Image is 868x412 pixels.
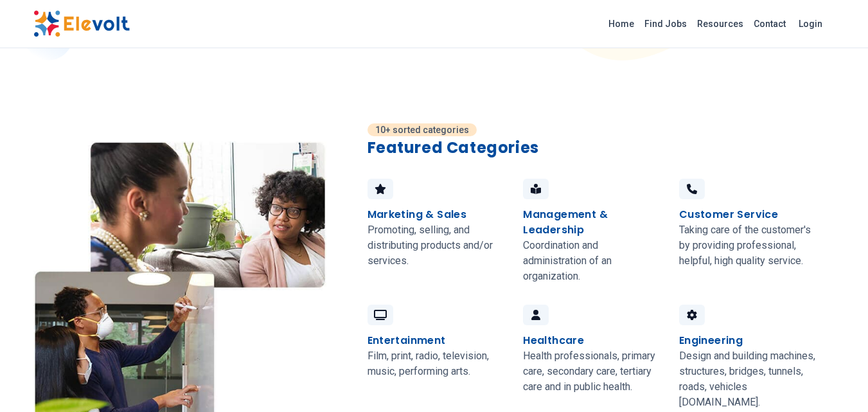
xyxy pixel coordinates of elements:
[671,168,828,294] a: Customer ServiceTaking care of the customer's by providing professional, helpful, high quality se...
[679,333,743,348] h4: Engineering
[748,13,791,34] a: Contact
[679,348,820,410] p: Design and building machines, structures, bridges, tunnels, roads, vehicles [DOMAIN_NAME].
[639,13,692,34] a: Find Jobs
[368,348,508,379] p: Film, print, radio, television, music, performing arts.
[523,238,664,284] p: Coordination and administration of an organization.
[804,350,868,412] iframe: Chat Widget
[791,11,830,37] a: Login
[679,222,820,269] p: Taking care of the customer's by providing professional, helpful, high quality service.
[523,207,664,238] h4: Management & Leadership
[368,207,467,222] h4: Marketing & Sales
[523,333,584,348] h4: Healthcare
[603,13,639,34] a: Home
[33,10,130,37] img: Elevolt
[679,207,778,222] h4: Customer Service
[360,168,516,294] a: Marketing & SalesPromoting, selling, and distributing products and/or services.
[692,13,748,34] a: Resources
[368,138,835,158] h2: Featured Categories
[368,123,477,136] p: 10+ sorted categories
[523,348,664,395] p: Health professionals, primary care, secondary care, tertiary care and in public health.
[368,222,508,269] p: Promoting, selling, and distributing products and/or services.
[515,168,671,294] a: Management & LeadershipCoordination and administration of an organization.
[368,333,446,348] h4: Entertainment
